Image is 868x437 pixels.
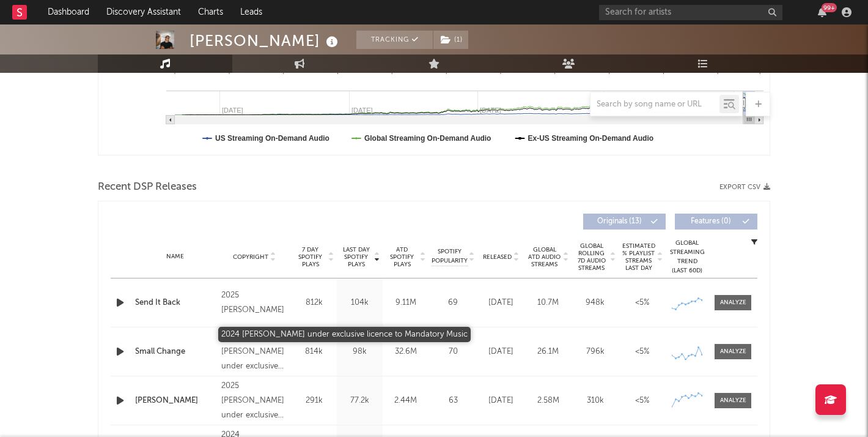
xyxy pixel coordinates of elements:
[356,31,433,49] button: Tracking
[822,3,837,12] div: 99 +
[483,253,512,261] span: Released
[135,395,215,407] a: [PERSON_NAME]
[528,246,561,268] span: Global ATD Audio Streams
[221,330,288,374] div: 2024 [PERSON_NAME] under exclusive licence to Mandatory Music
[622,242,655,272] span: Estimated % Playlist Streams Last Day
[364,134,491,143] text: Global Streaming On-Demand Audio
[575,346,616,358] div: 796k
[294,346,334,358] div: 814k
[480,346,521,358] div: [DATE]
[98,180,197,195] span: Recent DSP Releases
[386,246,418,268] span: ATD Spotify Plays
[386,297,425,309] div: 9.11M
[719,184,770,191] button: Export CSV
[340,246,372,268] span: Last Day Spotify Plays
[233,253,268,261] span: Copyright
[189,31,341,51] div: [PERSON_NAME]
[433,31,468,49] button: (1)
[386,346,425,358] div: 32.6M
[480,297,521,309] div: [DATE]
[221,379,288,423] div: 2025 [PERSON_NAME] under exclusive licence to Mandatory Music
[432,395,474,407] div: 63
[386,395,425,407] div: 2.44M
[575,395,616,407] div: 310k
[683,218,739,225] span: Features ( 0 )
[622,395,663,407] div: <5%
[528,346,568,358] div: 26.1M
[432,346,474,358] div: 70
[221,288,288,318] div: 2025 [PERSON_NAME]
[528,297,568,309] div: 10.7M
[294,297,334,309] div: 812k
[575,242,608,272] span: Global Rolling 7D Audio Streams
[575,297,616,309] div: 948k
[294,246,326,268] span: 7 Day Spotify Plays
[622,346,663,358] div: <5%
[135,346,215,358] a: Small Change
[432,297,474,309] div: 69
[599,5,782,20] input: Search for artists
[675,214,757,230] button: Features(0)
[583,214,666,230] button: Originals(13)
[528,134,654,143] text: Ex-US Streaming On-Demand Audio
[591,218,647,225] span: Originals ( 13 )
[340,297,380,309] div: 104k
[215,134,329,143] text: US Streaming On-Demand Audio
[340,346,380,358] div: 98k
[294,395,334,407] div: 291k
[818,7,826,17] button: 99+
[669,239,705,275] div: Global Streaming Trend (Last 60D)
[480,395,521,407] div: [DATE]
[340,395,380,407] div: 77.2k
[528,395,568,407] div: 2.58M
[590,100,719,110] input: Search by song name or URL
[432,247,468,266] span: Spotify Popularity
[135,297,215,309] a: Send It Back
[433,31,469,49] span: ( 1 )
[622,297,663,309] div: <5%
[135,252,215,261] div: Name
